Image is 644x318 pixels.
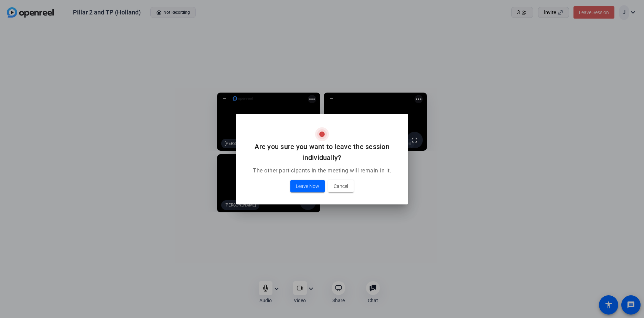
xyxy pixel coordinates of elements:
button: Cancel [328,180,354,192]
button: Leave Now [290,180,325,192]
span: Cancel [334,182,348,190]
p: The other participants in the meeting will remain in it. [244,167,400,175]
h2: Are you sure you want to leave the session individually? [244,141,400,163]
span: Leave Now [296,182,319,190]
